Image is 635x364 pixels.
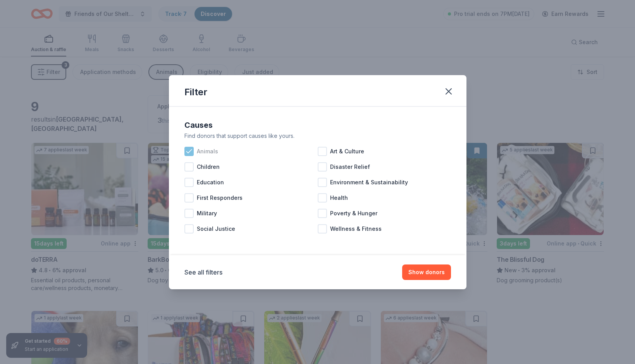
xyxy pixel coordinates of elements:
span: Poverty & Hunger [330,209,377,218]
span: Environment & Sustainability [330,178,408,187]
div: Causes [184,119,451,131]
span: Education [197,178,224,187]
button: See all filters [184,268,222,277]
div: Filter [184,86,207,98]
span: Disaster Relief [330,162,370,172]
span: Social Justice [197,224,235,234]
span: Animals [197,147,218,156]
span: Children [197,162,220,172]
span: Military [197,209,217,218]
span: Wellness & Fitness [330,224,382,234]
span: Health [330,193,348,203]
div: Find donors that support causes like yours. [184,131,451,141]
span: First Responders [197,193,243,203]
span: Art & Culture [330,147,364,156]
button: Show donors [402,264,451,280]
